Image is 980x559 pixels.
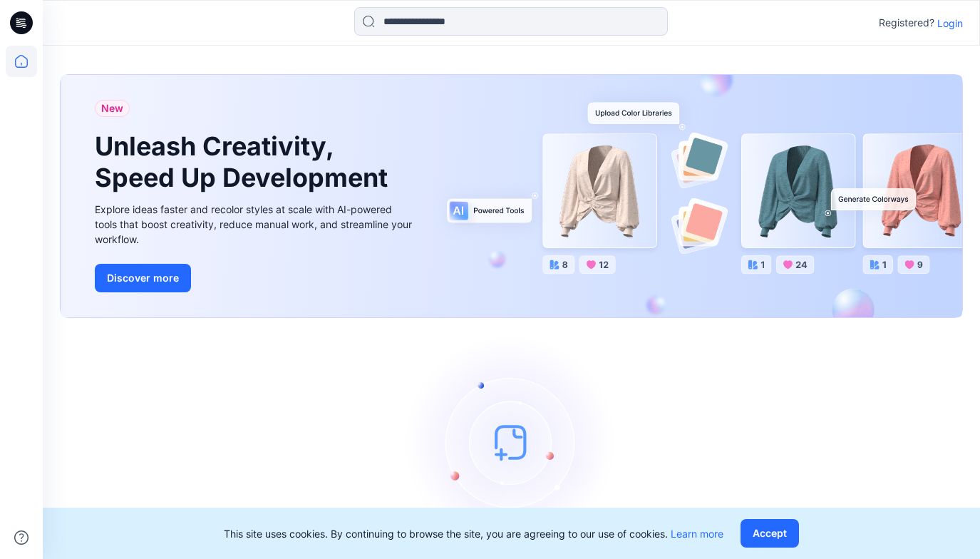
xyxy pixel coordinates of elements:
[224,526,723,541] p: This site uses cookies. By continuing to browse the site, you are agreeing to our use of cookies.
[101,100,123,117] span: New
[95,131,394,193] h1: Unleash Creativity, Speed Up Development
[95,264,191,292] button: Discover more
[95,202,416,247] div: Explore ideas faster and recolor styles at scale with AI-powered tools that boost creativity, red...
[741,519,799,548] button: Accept
[405,335,619,549] img: empty-state-image.svg
[95,264,416,292] a: Discover more
[879,14,934,31] p: Registered?
[937,16,963,31] p: Login
[671,528,723,540] a: Learn more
